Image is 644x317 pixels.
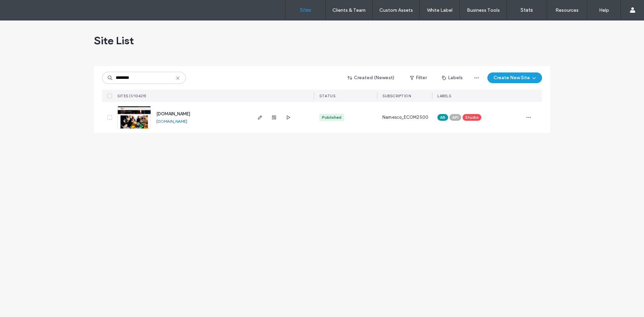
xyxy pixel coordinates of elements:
[382,94,411,98] span: Subscription
[322,114,341,120] div: Published
[467,7,500,13] label: Business Tools
[319,94,335,98] span: STATUS
[427,7,452,13] label: White Label
[436,72,469,83] button: Labels
[487,72,542,83] button: Create New Site
[332,7,366,13] label: Clients & Team
[300,7,311,13] label: Sites
[452,114,459,120] span: API
[465,114,479,120] span: Studio
[437,94,451,98] span: LABELS
[382,114,428,121] span: Namesco_ECOM2500
[156,119,187,124] a: [DOMAIN_NAME]
[599,7,609,13] label: Help
[521,7,533,13] label: Stats
[555,7,579,13] label: Resources
[117,94,147,98] span: SITES (1/10429)
[342,72,400,83] button: Created (Newest)
[94,34,134,47] span: Site List
[379,7,413,13] label: Custom Assets
[156,111,190,116] a: [DOMAIN_NAME]
[403,72,433,83] button: Filter
[15,5,29,11] span: Help
[440,114,445,120] span: AB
